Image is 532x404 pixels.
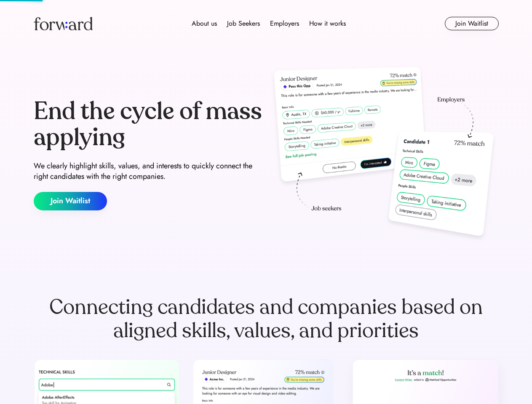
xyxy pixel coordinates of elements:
img: Forward logo [34,17,93,30]
button: Join Waitlist [34,192,107,210]
button: Join Waitlist [445,17,499,30]
img: hero-image.png [270,64,499,245]
div: Employers [270,19,299,29]
div: Job Seekers [227,19,260,29]
div: End the cycle of mass applying [34,98,263,150]
div: About us [192,19,217,29]
div: How it works [309,19,346,29]
div: We clearly highlight skills, values, and interests to quickly connect the right candidates with t... [34,161,263,182]
div: Connecting candidates and companies based on aligned skills, values, and priorities [34,295,499,343]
